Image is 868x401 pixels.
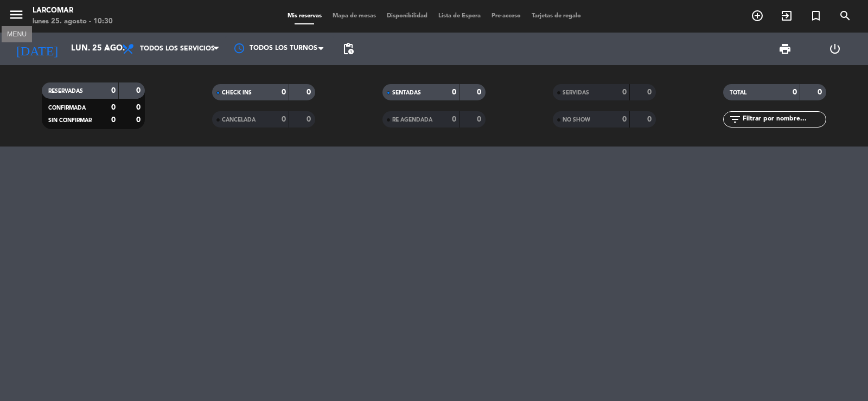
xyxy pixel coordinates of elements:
div: LOG OUT [810,33,860,65]
span: Disponibilidad [381,13,433,19]
strong: 0 [111,87,116,94]
strong: 0 [793,88,797,96]
strong: 0 [307,116,313,123]
i: menu [8,7,24,23]
span: Mis reservas [282,13,327,19]
strong: 0 [136,87,143,94]
span: print [778,42,792,55]
span: Todos los servicios [140,45,215,53]
div: MENU [2,29,32,39]
strong: 0 [622,116,627,123]
strong: 0 [282,88,286,96]
i: turned_in_not [809,9,822,22]
span: NO SHOW [563,117,590,123]
strong: 0 [136,116,143,124]
strong: 0 [111,116,116,124]
span: SENTADAS [392,90,421,96]
span: SERVIDAS [563,90,589,96]
strong: 0 [452,116,456,123]
i: [DATE] [8,37,66,61]
i: add_circle_outline [751,9,764,22]
span: TOTAL [730,90,746,96]
span: RE AGENDADA [392,117,432,123]
span: Mapa de mesas [327,13,381,19]
input: Filtrar por nombre... [742,113,826,125]
span: CHECK INS [222,90,252,96]
span: Tarjetas de regalo [526,13,586,19]
div: lunes 25. agosto - 10:30 [33,16,113,27]
strong: 0 [818,88,824,96]
span: CANCELADA [222,117,256,123]
i: search [839,9,852,22]
strong: 0 [452,88,456,96]
strong: 0 [622,88,627,96]
span: pending_actions [342,42,355,55]
strong: 0 [477,88,483,96]
i: exit_to_app [780,9,793,22]
button: menu [8,7,24,27]
span: SIN CONFIRMAR [48,118,92,123]
i: filter_list [729,113,742,126]
span: CONFIRMADA [48,105,86,111]
strong: 0 [647,88,654,96]
strong: 0 [111,104,116,111]
span: Lista de Espera [433,13,486,19]
strong: 0 [477,116,483,123]
strong: 0 [282,116,286,123]
div: Larcomar [33,5,113,16]
i: power_settings_new [828,42,841,55]
span: RESERVADAS [48,88,83,94]
span: Pre-acceso [486,13,526,19]
strong: 0 [136,104,143,111]
i: arrow_drop_down [101,42,114,55]
strong: 0 [307,88,313,96]
strong: 0 [647,116,654,123]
